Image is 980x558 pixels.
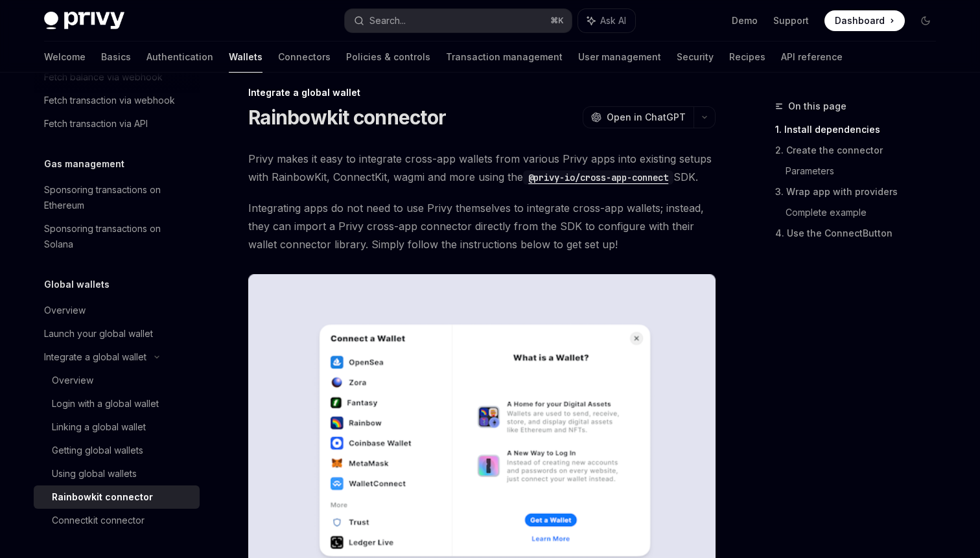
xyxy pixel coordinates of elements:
a: Welcome [44,41,86,73]
a: Fetch transaction via API [34,112,200,135]
a: Launch your global wallet [34,322,200,345]
button: Toggle dark mode [915,10,936,31]
span: Integrating apps do not need to use Privy themselves to integrate cross-app wallets; instead, the... [248,199,716,253]
a: Rainbowkit connector [34,485,200,509]
code: @privy-io/cross-app-connect [523,170,673,185]
a: Recipes [729,41,765,73]
span: Ask AI [600,14,626,27]
span: On this page [788,99,846,114]
a: Basics [101,41,131,73]
div: Sponsoring transactions on Solana [44,221,192,252]
span: Dashboard [835,14,885,27]
div: Search... [369,13,406,29]
a: Parameters [786,161,946,181]
div: Fetch transaction via webhook [44,93,175,108]
a: Connectors [278,41,331,73]
h5: Gas management [44,156,124,172]
a: Connectkit connector [34,509,200,532]
a: Dashboard [824,10,905,31]
a: Authentication [146,41,213,73]
a: Security [677,41,714,73]
div: Launch your global wallet [44,326,153,342]
div: Linking a global wallet [52,419,146,435]
a: 4. Use the ConnectButton [775,223,946,244]
a: Linking a global wallet [34,415,200,439]
div: Sponsoring transactions on Ethereum [44,182,192,213]
div: Fetch transaction via API [44,116,148,132]
a: Policies & controls [346,41,430,73]
a: Support [773,14,809,27]
a: Sponsoring transactions on Ethereum [34,178,200,217]
a: @privy-io/cross-app-connect [523,170,673,183]
a: 3. Wrap app with providers [775,181,946,202]
a: Fetch transaction via webhook [34,89,200,112]
a: Sponsoring transactions on Solana [34,217,200,256]
span: Privy makes it easy to integrate cross-app wallets from various Privy apps into existing setups w... [248,150,716,186]
button: Search...⌘K [345,9,572,32]
a: Wallets [229,41,262,73]
div: Connectkit connector [52,513,145,528]
a: Complete example [786,202,946,223]
span: ⌘ K [550,16,564,26]
div: Using global wallets [52,466,137,482]
button: Open in ChatGPT [583,106,694,128]
button: Ask AI [578,9,635,32]
a: API reference [781,41,843,73]
div: Rainbowkit connector [52,489,153,505]
a: User management [578,41,661,73]
a: Overview [34,299,200,322]
div: Integrate a global wallet [248,86,716,99]
span: Open in ChatGPT [607,111,686,124]
a: Transaction management [446,41,563,73]
h5: Global wallets [44,277,110,292]
a: 1. Install dependencies [775,119,946,140]
div: Getting global wallets [52,443,143,458]
img: dark logo [44,12,124,30]
div: Overview [44,303,86,318]
div: Integrate a global wallet [44,349,146,365]
a: Getting global wallets [34,439,200,462]
a: 2. Create the connector [775,140,946,161]
div: Overview [52,373,93,388]
a: Overview [34,369,200,392]
a: Using global wallets [34,462,200,485]
h1: Rainbowkit connector [248,106,446,129]
a: Login with a global wallet [34,392,200,415]
div: Login with a global wallet [52,396,159,412]
a: Demo [732,14,758,27]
